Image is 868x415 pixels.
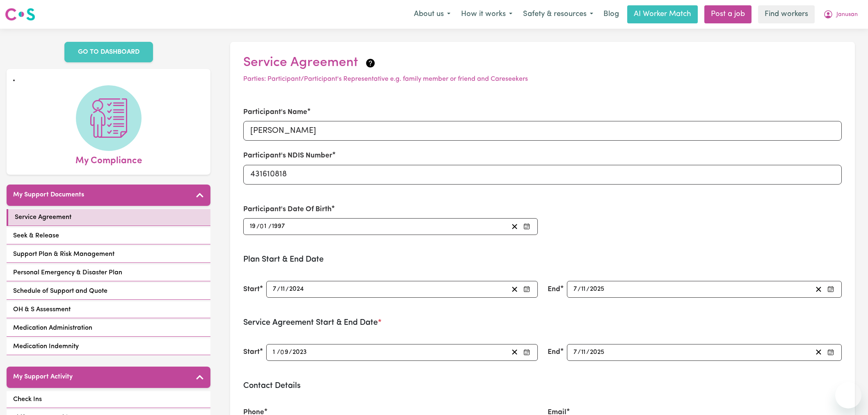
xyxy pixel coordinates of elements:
[573,284,578,295] input: --
[13,373,73,381] h5: My Support Activity
[7,246,210,263] a: Support Plan & Risk Management
[573,347,578,358] input: --
[272,347,277,358] input: --
[13,323,92,333] span: Medication Administration
[13,268,122,278] span: Personal Emergency & Disaster Plan
[75,151,142,168] span: My Compliance
[7,185,210,206] button: My Support Documents
[7,265,210,281] a: Personal Emergency & Disaster Plan
[13,305,71,315] span: OH & S Assessment
[13,342,79,351] span: Medication Indemnity
[243,204,331,214] label: Participant's Date Of Birth
[243,74,842,84] p: Parties: Participant/Participant's Representative e.g. family member or friend and Careseekers
[243,381,842,390] h3: Contact Details
[243,317,842,327] h3: Service Agreement Start & End Date
[13,394,42,404] span: Check Ins
[13,286,107,296] span: Schedule of Support and Quote
[598,5,624,23] a: Blog
[409,6,456,23] button: About us
[268,223,272,230] span: /
[836,10,858,19] span: Janusan
[704,5,752,23] a: Post a job
[5,7,35,22] img: Careseekers logo
[548,347,560,358] label: End
[292,347,308,358] input: ----
[243,284,260,294] label: Start
[586,349,589,356] span: /
[7,338,210,355] a: Medication Indemnity
[243,255,842,265] h3: Plan Start & End Date
[277,349,280,356] span: /
[260,221,268,232] input: --
[256,223,260,230] span: /
[586,285,589,293] span: /
[243,347,260,358] label: Start
[286,285,289,293] span: /
[5,5,35,24] a: Careseekers logo
[280,349,284,356] span: 0
[243,55,842,71] h2: Service Agreement
[260,223,264,230] span: 0
[548,284,560,294] label: End
[15,212,71,222] span: Service Agreement
[243,150,332,161] label: Participant's NDIS Number
[64,42,153,62] a: GO TO DASHBOARD
[627,5,698,23] a: AI Worker Match
[243,107,307,117] label: Participant's Name
[758,5,815,23] a: Find workers
[578,285,581,293] span: /
[13,231,59,241] span: Seek & Release
[289,284,305,295] input: ----
[280,284,286,295] input: --
[578,349,581,356] span: /
[589,347,605,358] input: ----
[7,320,210,337] a: Medication Administration
[13,85,204,168] a: My Compliance
[281,347,289,358] input: --
[818,6,863,23] button: My Account
[7,228,210,244] a: Seek & Release
[277,285,280,293] span: /
[835,382,861,408] iframe: Button to launch messaging window
[289,349,292,356] span: /
[7,209,210,226] a: Service Agreement
[272,284,277,295] input: --
[7,301,210,318] a: OH & S Assessment
[581,347,586,358] input: --
[7,283,210,300] a: Schedule of Support and Quote
[249,221,256,232] input: --
[518,6,598,23] button: Safety & resources
[13,249,114,259] span: Support Plan & Risk Management
[7,391,210,408] a: Check Ins
[589,284,605,295] input: ----
[581,284,586,295] input: --
[272,221,286,232] input: ----
[456,6,518,23] button: How it works
[13,191,84,199] h5: My Support Documents
[7,367,210,388] button: My Support Activity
